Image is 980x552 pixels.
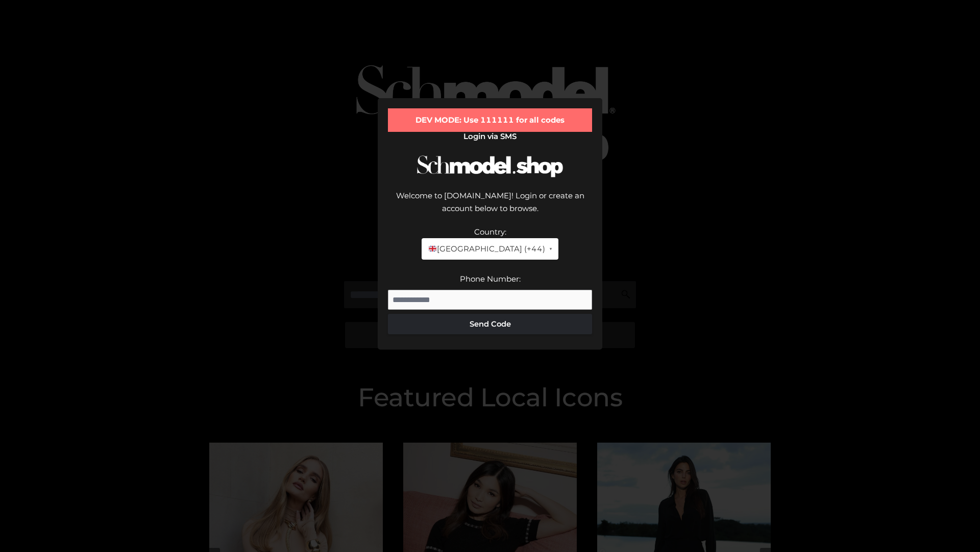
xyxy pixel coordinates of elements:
div: DEV MODE: Use 111111 for all codes [388,108,592,132]
button: Send Code [388,314,592,334]
label: Phone Number: [460,274,521,284]
img: 🇬🇧 [429,245,436,252]
span: [GEOGRAPHIC_DATA] (+44) [428,242,545,256]
div: Welcome to [DOMAIN_NAME]! Login or create an account below to browse. [388,189,592,225]
img: Schmodel Logo [413,146,567,187]
h2: Login via SMS [388,132,592,141]
label: Country: [474,227,506,237]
